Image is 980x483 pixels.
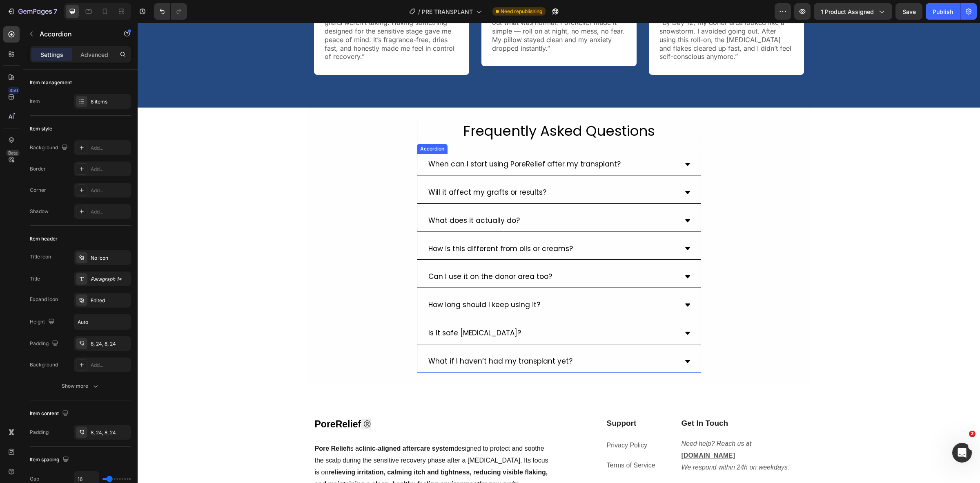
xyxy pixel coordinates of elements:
[40,50,63,59] p: Settings
[291,136,483,146] span: When can I start using PoreRelief after my transplant?
[8,87,20,94] div: 450
[6,150,20,156] div: Beta
[91,362,129,369] div: Add...
[3,3,61,20] button: 7
[91,340,129,348] div: 8, 24, 8, 24
[177,446,410,465] strong: relieving irritation, calming itch and tightness, reducing visible flaking, and maintaining a cle...
[91,144,129,152] div: Add...
[895,3,922,20] button: Save
[30,296,58,303] div: Expand icon
[814,3,892,20] button: 1 product assigned
[279,97,563,119] h2: Frequently Asked Questions
[91,429,129,436] div: 8, 24, 8, 24
[30,142,69,153] div: Background
[30,186,46,194] div: Corner
[544,429,598,436] u: [DOMAIN_NAME]
[30,125,52,133] div: Item style
[468,395,530,407] h3: Support
[291,277,403,287] span: How long should I keep using it?
[291,164,409,174] span: Will it affect my grafts or results?
[501,8,542,15] span: Need republishing
[154,3,187,20] div: Undo/Redo
[30,98,40,105] div: Item
[30,317,56,328] div: Height
[30,379,131,393] button: Show more
[952,443,972,463] iframe: Intercom live chat
[291,249,414,258] span: Can I use it on the donor area too?
[418,7,420,16] span: /
[291,221,435,231] span: How is this different from oils or creams?
[926,3,960,20] button: Publish
[30,208,49,215] div: Shadow
[177,422,411,464] span: is a designed to protect and soothe the scalp during the sensitive recovery phase after a [MEDICA...
[30,429,49,436] div: Padding
[422,7,473,16] span: PRE TRANSPLANT
[91,254,129,262] div: No icon
[91,297,129,304] div: Edited
[53,7,57,16] p: 7
[30,475,39,483] div: Gap
[91,187,129,194] div: Add...
[91,208,129,216] div: Add...
[30,361,58,368] div: Background
[30,165,46,173] div: Border
[469,437,529,449] p: Terms of Service
[30,235,58,243] div: Item header
[291,333,435,343] span: What if I haven’t had my transplant yet?
[30,275,40,283] div: Title
[30,454,71,465] div: Item spacing
[544,395,666,406] p: Get In Touch
[30,338,60,349] div: Padding
[91,98,129,106] div: 8 items
[40,29,109,39] p: Accordion
[821,7,874,16] span: 1 product assigned
[291,193,382,202] span: What does it actually do?
[544,417,614,424] i: Need help? Reach us at
[30,408,70,419] div: Item content
[469,417,529,429] p: Privacy Policy
[80,50,108,59] p: Advanced
[544,441,652,448] i: We respond within 24h on weekdays.
[30,253,51,261] div: Title icon
[91,276,129,283] div: Paragraph 1*
[91,166,129,173] div: Add...
[221,422,317,429] strong: clinic-aligned aftercare system
[30,79,72,86] div: Item management
[177,396,224,407] strong: PoreRelief
[177,422,212,429] strong: Pore Relief
[281,122,308,130] div: Accordion
[74,315,131,329] input: Auto
[62,382,100,390] div: Show more
[969,431,976,437] span: 2
[223,396,233,407] span: ®
[138,23,980,483] iframe: To enrich screen reader interactions, please activate Accessibility in Grammarly extension settings
[291,305,383,315] span: Is it safe [MEDICAL_DATA]?
[933,7,953,16] div: Publish
[902,8,916,15] span: Save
